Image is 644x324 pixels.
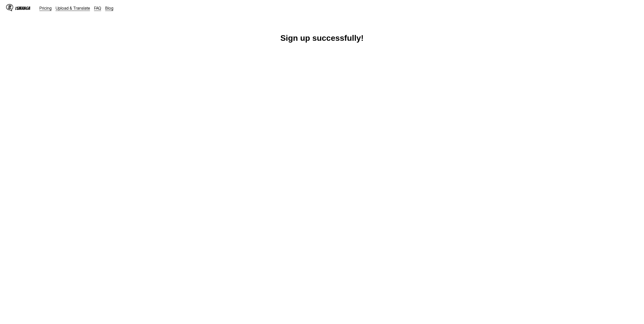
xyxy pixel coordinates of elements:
[6,4,39,12] a: IsManga LogoIsManga
[94,6,101,11] a: FAQ
[105,6,113,11] a: Blog
[15,6,30,11] div: IsManga
[6,4,13,11] img: IsManga Logo
[56,6,90,11] a: Upload & Translate
[39,6,52,11] a: Pricing
[280,33,364,43] h1: Sign up successfully!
